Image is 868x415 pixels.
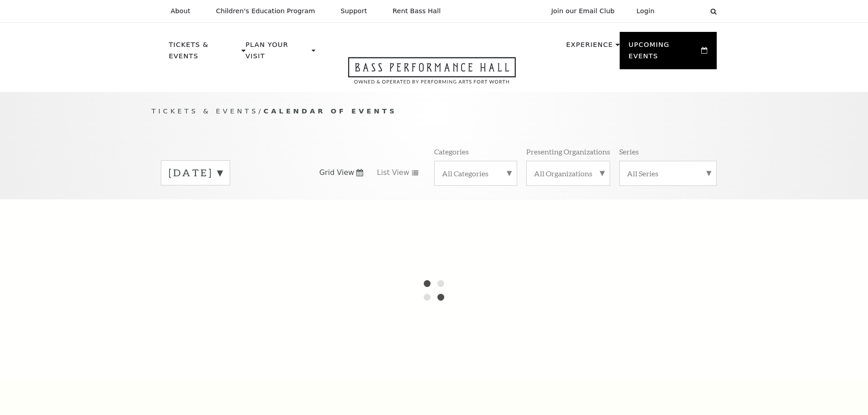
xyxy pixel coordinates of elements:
[169,39,240,67] p: Tickets & Events
[629,39,699,67] p: Upcoming Events
[534,169,602,178] label: All Organizations
[246,39,309,67] p: Plan Your Visit
[341,7,367,15] p: Support
[319,168,354,178] span: Grid View
[263,107,397,115] span: Calendar of Events
[169,166,222,180] label: [DATE]
[526,147,610,156] p: Presenting Organizations
[171,7,190,15] p: About
[442,169,509,178] label: All Categories
[152,106,717,117] p: /
[619,147,639,156] p: Series
[152,107,259,115] span: Tickets & Events
[216,7,315,15] p: Children's Education Program
[669,7,702,15] select: Select:
[566,39,613,56] p: Experience
[627,169,709,178] label: All Series
[393,7,441,15] p: Rent Bass Hall
[434,147,469,156] p: Categories
[377,168,409,178] span: List View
